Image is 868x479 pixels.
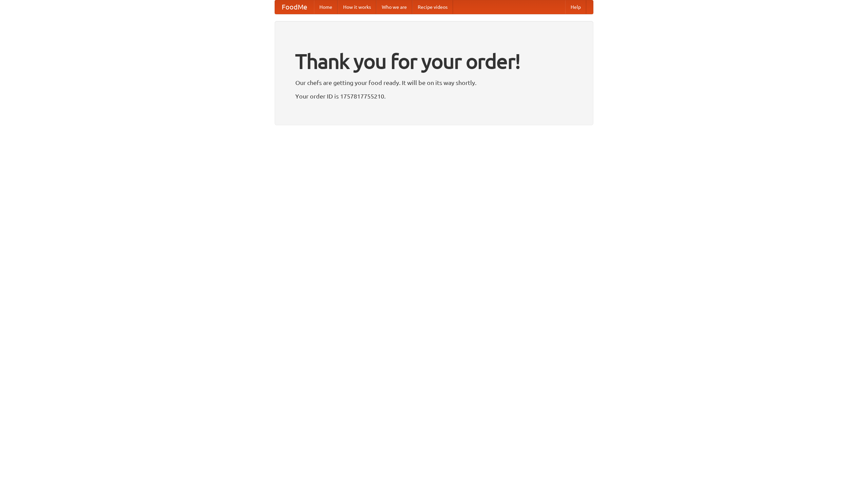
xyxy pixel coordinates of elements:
a: Help [565,0,586,14]
p: Your order ID is 1757817755210. [295,91,573,101]
a: How it works [338,0,376,14]
h1: Thank you for your order! [295,45,573,78]
p: Our chefs are getting your food ready. It will be on its way shortly. [295,78,573,88]
a: Recipe videos [412,0,453,14]
a: Home [314,0,338,14]
a: FoodMe [275,0,314,14]
a: Who we are [376,0,412,14]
